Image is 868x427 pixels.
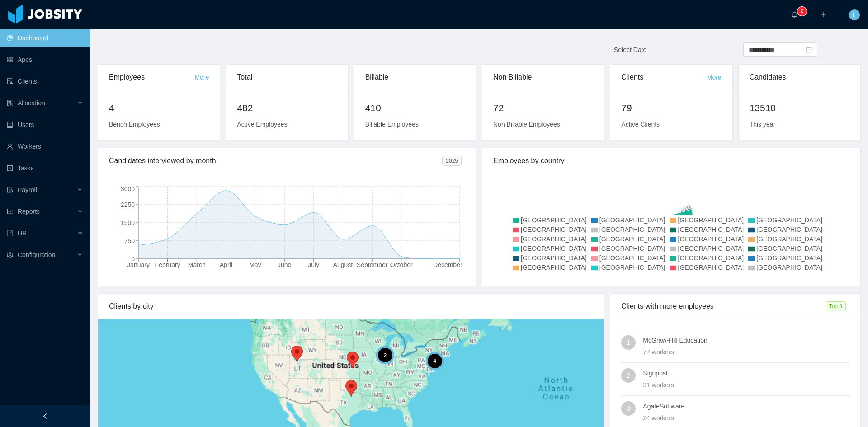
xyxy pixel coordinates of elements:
[121,201,135,208] tspan: 2250
[756,226,822,233] span: [GEOGRAPHIC_DATA]
[237,65,337,90] div: Total
[493,148,849,174] div: Employees by country
[627,368,630,383] span: 2
[121,219,135,226] tspan: 1500
[18,186,37,193] span: Payroll
[643,368,849,378] h4: Signpost
[750,65,849,90] div: Candidates
[643,380,849,390] div: 31 workers
[442,156,462,166] span: 2025
[756,245,822,252] span: [GEOGRAPHIC_DATA]
[756,235,822,243] span: [GEOGRAPHIC_DATA]
[109,65,194,90] div: Employees
[333,261,353,268] tspan: August
[390,261,413,268] tspan: October
[109,121,160,128] span: Bench Employees
[109,294,593,319] div: Clients by city
[155,261,180,268] tspan: February
[627,401,630,416] span: 3
[7,208,13,215] i: icon: line-chart
[7,187,13,193] i: icon: file-protect
[7,116,83,134] a: icon: robotUsers
[237,121,287,128] span: Active Employees
[131,255,135,263] tspan: 0
[791,11,797,18] i: icon: bell
[127,261,150,268] tspan: January
[643,413,849,423] div: 24 workers
[599,245,665,252] span: [GEOGRAPHIC_DATA]
[756,264,822,271] span: [GEOGRAPHIC_DATA]
[237,101,337,115] h2: 482
[521,245,587,252] span: [GEOGRAPHIC_DATA]
[278,261,292,268] tspan: June
[599,264,665,271] span: [GEOGRAPHIC_DATA]
[109,148,442,174] div: Candidates interviewed by month
[365,121,419,128] span: Billable Employees
[621,121,660,128] span: Active Clients
[121,185,135,192] tspan: 3000
[7,252,13,258] i: icon: setting
[797,7,807,16] sup: 0
[643,401,849,411] h4: AgateSoftware
[820,11,826,18] i: icon: plus
[109,101,209,115] h2: 4
[621,101,721,115] h2: 79
[433,261,462,268] tspan: December
[599,235,665,243] span: [GEOGRAPHIC_DATA]
[756,216,822,224] span: [GEOGRAPHIC_DATA]
[678,254,744,262] span: [GEOGRAPHIC_DATA]
[756,254,822,262] span: [GEOGRAPHIC_DATA]
[621,65,707,90] div: Clients
[7,51,83,69] a: icon: appstoreApps
[493,121,560,128] span: Non Billable Employees
[521,264,587,271] span: [GEOGRAPHIC_DATA]
[194,74,209,81] a: More
[124,237,135,244] tspan: 750
[521,254,587,262] span: [GEOGRAPHIC_DATA]
[308,261,319,268] tspan: July
[707,74,722,81] a: More
[678,216,744,224] span: [GEOGRAPHIC_DATA]
[643,335,849,345] h4: McGraw-Hill Education
[188,261,206,268] tspan: March
[493,65,593,90] div: Non Billable
[750,101,849,115] h2: 13510
[599,254,665,262] span: [GEOGRAPHIC_DATA]
[249,261,261,268] tspan: May
[7,159,83,177] a: icon: profileTasks
[18,251,55,258] span: Configuration
[678,245,744,252] span: [GEOGRAPHIC_DATA]
[853,9,856,20] span: L
[627,335,630,350] span: 1
[521,235,587,243] span: [GEOGRAPHIC_DATA]
[614,46,646,53] span: Select Date
[493,101,593,115] h2: 72
[621,294,825,319] div: Clients with more employees
[357,261,388,268] tspan: September
[365,65,465,90] div: Billable
[7,100,13,106] i: icon: solution
[7,72,83,90] a: icon: auditClients
[7,137,83,155] a: icon: userWorkers
[599,216,665,224] span: [GEOGRAPHIC_DATA]
[678,235,744,243] span: [GEOGRAPHIC_DATA]
[599,226,665,233] span: [GEOGRAPHIC_DATA]
[643,347,849,357] div: 77 workers
[18,230,27,237] span: HR
[7,29,83,47] a: icon: pie-chartDashboard
[678,226,744,233] span: [GEOGRAPHIC_DATA]
[806,47,812,53] i: icon: calendar
[7,230,13,236] i: icon: book
[376,346,394,364] div: 2
[678,264,744,271] span: [GEOGRAPHIC_DATA]
[220,261,232,268] tspan: April
[521,226,587,233] span: [GEOGRAPHIC_DATA]
[750,121,776,128] span: This year
[365,101,465,115] h2: 410
[18,208,40,215] span: Reports
[521,216,587,224] span: [GEOGRAPHIC_DATA]
[425,352,443,370] div: 4
[826,301,846,311] span: Top 3
[18,99,45,107] span: Allocation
